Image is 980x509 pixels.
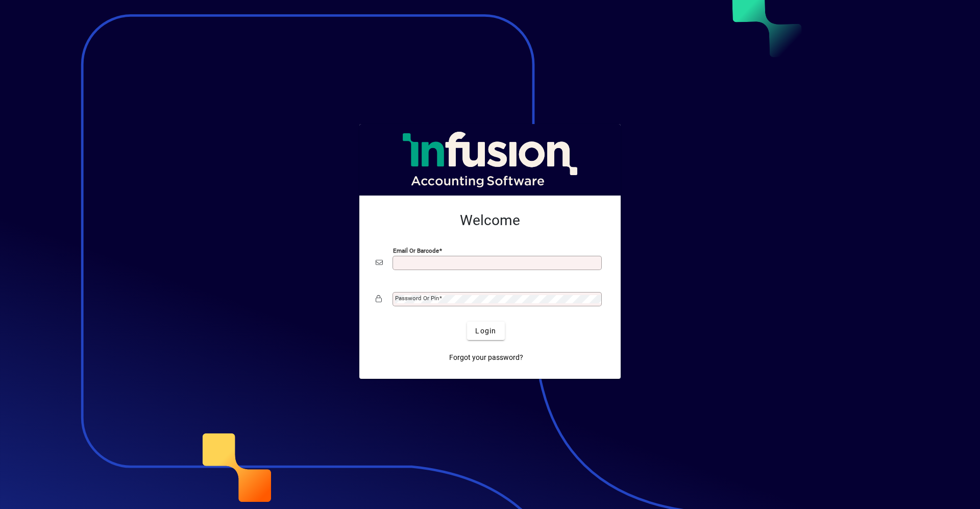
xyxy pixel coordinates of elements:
[467,322,504,340] button: Login
[393,247,439,254] mat-label: Email or Barcode
[475,326,496,336] span: Login
[445,348,527,367] a: Forgot your password?
[395,295,439,302] mat-label: Password or Pin
[449,352,523,363] span: Forgot your password?
[376,212,604,229] h2: Welcome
